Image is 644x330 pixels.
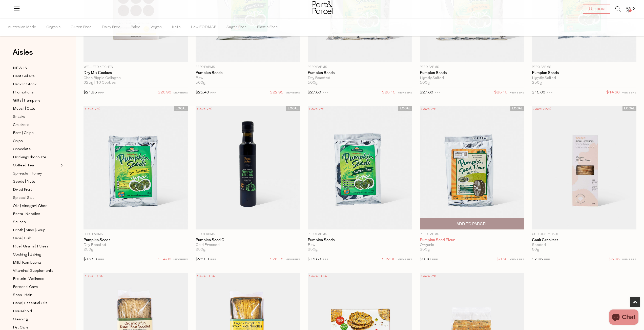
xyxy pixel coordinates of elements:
a: Pumpkin Seed Flour [420,238,524,242]
p: Pepo Farms [532,65,636,69]
span: $12.90 [382,256,396,263]
div: Lightly Salted [420,76,524,81]
span: Bars | Chips [13,130,34,136]
small: MEMBERS [398,258,412,261]
span: Oils | Vinegar | Ghee [13,203,48,209]
span: Cans | Fish [13,236,31,242]
small: MEMBERS [622,91,636,94]
small: MEMBERS [173,258,188,261]
a: Cooking | Baking [13,251,59,258]
span: $14.30 [158,256,171,263]
span: Milk | Kombucha [13,260,41,266]
p: Pepo Farms [196,232,300,237]
small: MEMBERS [622,258,636,261]
span: $25.40 [196,91,209,94]
span: Plastic Free [257,18,278,36]
a: 0 [626,7,631,12]
small: RRP [322,91,328,94]
a: Pumpkin Seeds [420,71,524,75]
a: Gifts | Hampers [13,98,59,104]
img: Pumpkin Seeds [308,106,412,229]
a: Sauces [13,219,59,225]
a: Pumpkin Seeds [308,71,412,75]
span: Rice | Grains | Pulses [13,244,49,250]
span: Broth | Miso | Soup [13,227,46,234]
span: Promotions [13,90,34,96]
small: RRP [210,91,216,94]
a: NEW IN [13,65,59,71]
span: $14.30 [606,89,620,96]
a: Vitamins | Supplements [13,268,59,274]
img: Part&Parcel [312,1,333,14]
span: 500g [196,81,206,85]
a: Coffee | Tea [13,162,59,169]
span: Sugar Free [226,18,247,36]
span: Baby | Essential Oils [13,300,47,306]
div: Save 7% [308,106,326,113]
span: Drinking Chocolate [13,154,46,161]
img: Pumpkin Seeds [84,106,188,229]
p: Pepo Farms [420,65,524,69]
a: Snacks [13,114,59,120]
span: 325g | 16 Cookies [84,81,116,85]
a: Dry Mix Cookies [84,71,188,75]
span: LOCAL [174,106,188,111]
a: Milk | Kombucha [13,260,59,266]
span: Australian Made [8,18,36,36]
a: Crackers [13,122,59,128]
span: $25.15 [494,89,508,96]
span: Personal Care [13,284,38,290]
a: Protein | Wellness [13,276,59,282]
a: Back In Stock [13,81,59,88]
small: RRP [432,258,438,261]
span: Vitamins | Supplements [13,268,53,274]
a: Pumpkin Seeds [308,238,412,242]
div: Save 10% [84,273,104,280]
a: Pumpkin Seeds [196,71,300,75]
a: Cleaning [13,316,59,323]
span: Back In Stock [13,82,36,88]
span: Snacks [13,114,25,120]
small: MEMBERS [173,91,188,94]
a: Seeds | Nuts [13,179,59,185]
span: Aisles [13,47,33,58]
div: Choc Ripple Collagen [84,76,188,81]
small: RRP [547,91,552,94]
div: Save 7% [420,273,438,280]
div: Seeded [532,243,636,247]
span: Household [13,308,32,315]
span: Seeds | Nuts [13,179,35,185]
span: Gluten Free [71,18,92,36]
span: Organic [46,18,60,36]
p: Pepo Farms [84,232,188,237]
a: Cauli Crackers [532,238,636,242]
a: Aisles [13,49,33,61]
span: LOCAL [398,106,412,111]
div: Raw [308,243,412,247]
a: Personal Care [13,284,59,290]
p: Pepo Farms [308,232,412,237]
span: 250g [308,247,318,252]
img: Pumpkin Seed Oil [196,106,300,229]
a: Chocolate [13,146,59,152]
span: 500g [308,81,318,85]
span: Cleaning [13,317,28,323]
a: Chips [13,138,59,144]
span: Coffee | Tea [13,163,34,169]
span: Dairy Free [102,18,120,36]
div: Dry Roasted [84,243,188,247]
small: RRP [544,258,550,261]
span: 500g [420,81,430,85]
a: Drinking Chocolate [13,154,59,161]
span: 0 [631,7,636,11]
span: Muesli | Oats [13,106,35,112]
p: Pepo Farms [420,232,524,237]
span: 80g [532,247,539,252]
a: Spices | Salt [13,195,59,201]
a: Cans | Fish [13,235,59,242]
small: MEMBERS [285,258,300,261]
span: NEW IN [13,65,28,71]
span: Chips [13,138,23,144]
span: $13.80 [308,258,321,261]
span: $15.30 [532,91,545,94]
